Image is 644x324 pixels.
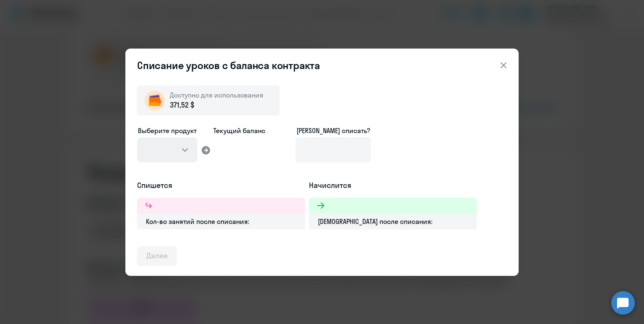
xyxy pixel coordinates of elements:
button: Далее [137,246,177,266]
div: [DEMOGRAPHIC_DATA] после списания: [309,213,477,229]
span: Текущий баланс [213,126,289,136]
span: Выберите продукт [138,126,197,135]
span: [PERSON_NAME] списать? [296,126,370,135]
h5: Спишется [137,180,305,191]
header: Списание уроков с баланса контракта [125,59,519,72]
div: Кол-во занятий после списания: [137,213,305,229]
h5: Начислится [309,180,477,191]
div: Далее [146,250,168,261]
span: Доступно для использования [170,91,263,99]
img: wallet-circle.png [145,90,165,111]
span: 371,52 $ [170,100,195,111]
